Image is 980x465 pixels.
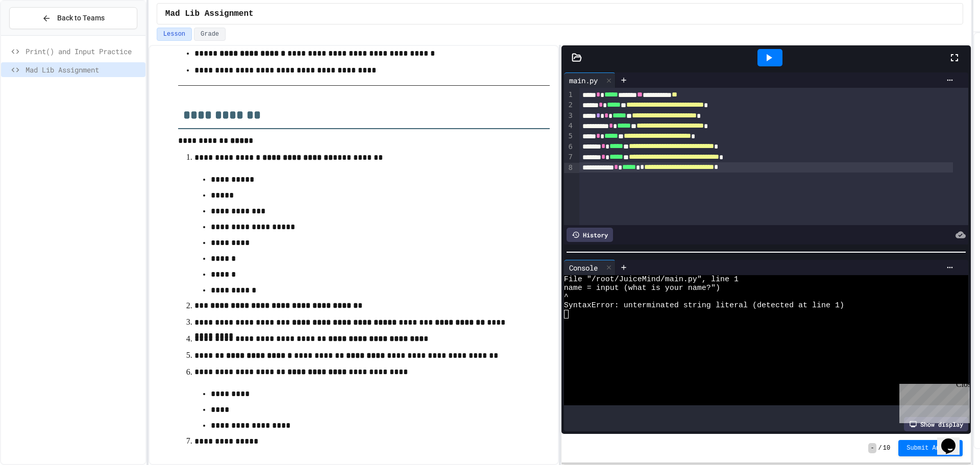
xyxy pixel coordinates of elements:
[937,424,970,455] iframe: chat widget
[895,380,970,423] iframe: chat widget
[165,8,254,20] span: Mad Lib Assignment
[564,262,603,273] div: Console
[564,100,574,110] div: 2
[194,28,226,41] button: Grade
[564,284,720,292] span: name = input (what is your name?")
[57,13,105,23] span: Back to Teams
[898,440,963,456] button: Submit Answer
[564,131,574,141] div: 5
[564,121,574,131] div: 4
[564,72,616,88] div: main.py
[868,443,876,453] span: -
[564,275,739,284] span: File "/root/JuiceMind/main.py", line 1
[883,444,890,452] span: 10
[4,4,70,65] div: Chat with us now!Close
[157,28,192,41] button: Lesson
[564,75,603,86] div: main.py
[564,301,844,310] span: SyntaxError: unterminated string literal (detected at line 1)
[564,142,574,152] div: 6
[904,417,968,431] div: Show display
[564,292,569,301] span: ^
[564,111,574,121] div: 3
[564,152,574,162] div: 7
[9,7,137,29] button: Back to Teams
[26,46,141,57] span: Print() and Input Practice
[567,228,613,242] div: History
[564,260,616,275] div: Console
[906,444,954,452] span: Submit Answer
[26,64,141,75] span: Mad Lib Assignment
[878,444,882,452] span: /
[564,90,574,100] div: 1
[564,163,574,173] div: 8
